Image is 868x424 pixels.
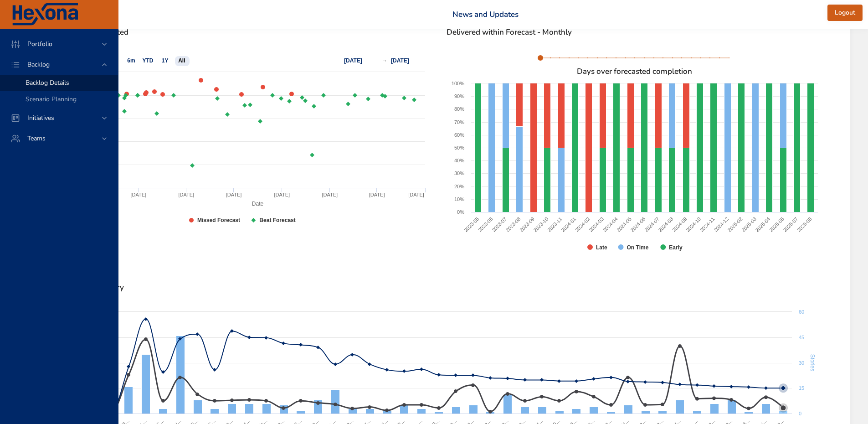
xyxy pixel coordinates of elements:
text: 2024-02 [574,216,591,233]
text: → [382,57,387,64]
text: 2024-01 [560,216,577,233]
text: 0 [799,411,801,416]
text: 2025-05 [768,216,785,233]
text: Date [252,201,264,207]
text: 2023-10 [532,216,549,233]
text: 15 [799,385,804,391]
text: 60% [454,132,464,138]
text: 90% [454,93,464,99]
text: 2023-09 [518,216,535,233]
text: 2025-04 [754,216,771,233]
text: 30 [799,360,804,366]
text: 60 [799,309,804,315]
text: 2023-05 [463,216,480,233]
text: 2025-03 [740,216,757,233]
img: Hexona [11,3,79,26]
span: Scenario Planning [26,95,77,103]
span: Backlog Details [26,78,69,87]
text: 100% [451,81,464,86]
text: On Time [627,244,648,251]
span: Portfolio [20,40,60,48]
text: 2023-06 [477,216,493,233]
text: 2024-06 [629,216,646,233]
text: 2025-02 [726,216,743,233]
text: Late [596,244,607,251]
text: 50% [454,145,464,150]
text: 2024-05 [616,216,632,233]
text: [DATE] [131,192,147,197]
text: 2025-07 [782,216,799,233]
text: [DATE] [391,57,409,64]
text: 2024-07 [643,216,660,233]
h6: Days over forecasted completion [447,67,823,76]
text: 2024-10 [685,216,702,233]
text: 0% [457,209,464,215]
text: [DATE] [369,192,385,197]
text: 20% [454,184,464,189]
span: Teams [20,134,53,143]
text: YTD [142,57,153,64]
text: 2023-07 [491,216,508,233]
text: 2023-11 [546,216,563,233]
text: 70% [454,119,464,125]
text: 40% [454,158,464,163]
text: 2025-08 [796,216,812,233]
text: 2024-03 [588,216,605,233]
span: Backlog [20,60,57,69]
a: News and Updates [452,9,519,20]
span: Logout [835,7,855,19]
text: [DATE] [322,192,338,197]
text: 1Y [162,57,169,64]
span: Delivered within Forecast - Monthly [447,28,823,37]
text: 45 [799,335,804,340]
text: [DATE] [344,57,362,64]
button: Logout [827,5,863,21]
text: Stories [809,354,816,371]
text: All [178,57,185,64]
text: [DATE] [179,192,195,197]
text: 10% [454,196,464,202]
text: 2024-04 [601,216,618,233]
text: 2024-09 [671,216,688,233]
text: [DATE] [408,192,424,197]
text: 2024-08 [657,216,674,233]
span: Throughput History [54,283,822,292]
text: 6m [127,57,135,64]
text: [DATE] [226,192,242,197]
text: 30% [454,171,464,176]
text: 2024-12 [713,216,729,233]
text: 2023-08 [504,216,521,233]
span: Initiatives [20,114,62,122]
text: [DATE] [274,192,290,197]
text: Missed Forecast [197,217,240,223]
text: 2024-11 [699,216,715,233]
text: 80% [454,106,464,112]
text: Early [669,244,683,251]
span: Actual vs. Forecasted [54,28,430,37]
text: Beat Forecast [259,217,295,223]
